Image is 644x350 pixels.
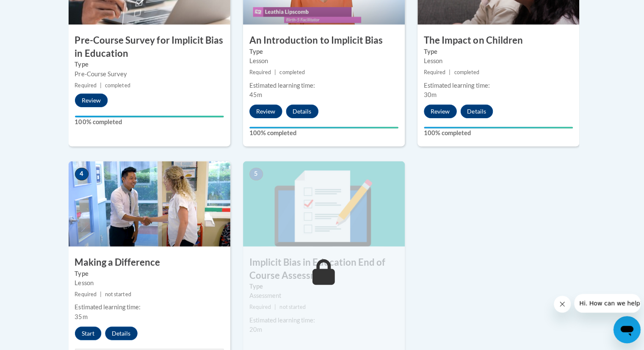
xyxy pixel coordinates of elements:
span: completed [278,71,303,77]
div: Lesson [248,58,396,67]
span: 45m [248,92,261,100]
button: Review [75,95,107,108]
span: | [100,292,101,298]
button: Details [285,106,317,119]
button: Review [422,106,454,119]
div: Lesson [422,58,570,67]
label: Type [75,269,223,279]
h3: An Introduction to Implicit Bias [242,36,403,49]
div: Estimated learning time: [248,316,396,325]
span: | [273,304,275,311]
span: | [100,83,101,90]
span: Required [422,71,443,77]
h3: Implicit Bias in Education End of Course Assessment [242,256,403,283]
span: 30m [422,92,434,100]
label: 100% completed [248,130,396,139]
div: Your progress [422,128,570,130]
label: Type [248,49,396,58]
span: not started [278,304,304,311]
button: Details [105,327,137,340]
span: Required [75,83,96,90]
div: Estimated learning time: [75,303,223,312]
div: Your progress [248,128,396,130]
span: Required [248,71,270,77]
span: completed [452,71,477,77]
button: Details [458,106,490,119]
div: Estimated learning time: [422,82,570,92]
div: Pre-Course Survey [75,71,223,80]
h3: Pre-Course Survey for Implicit Bias in Education [68,36,229,62]
span: completed [105,83,130,90]
span: 20m [248,326,261,333]
iframe: Close message [551,296,568,313]
label: Type [422,49,570,58]
label: Type [248,282,396,292]
h3: Making a Difference [68,256,229,269]
span: Required [75,292,96,298]
div: Estimated learning time: [248,82,396,92]
button: Start [75,327,101,340]
label: 100% completed [422,130,570,139]
h3: The Impact on Children [415,36,576,49]
iframe: Button to launch messaging window [610,316,637,343]
label: Type [75,61,223,71]
span: Hi. How can we help? [5,6,69,13]
div: Assessment [248,292,396,301]
img: Course Image [242,162,403,247]
span: Required [248,304,270,311]
span: | [447,71,448,77]
label: 100% completed [75,119,223,128]
span: 4 [75,169,88,181]
iframe: Message from company [571,294,637,313]
img: Course Image [68,162,229,247]
span: | [273,71,275,77]
span: 5 [248,169,262,181]
span: not started [105,292,130,298]
div: Lesson [75,279,223,288]
button: Review [248,106,281,119]
span: 35m [75,313,87,320]
div: Your progress [75,117,223,119]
